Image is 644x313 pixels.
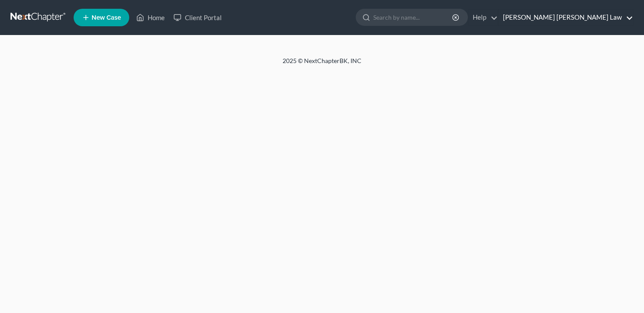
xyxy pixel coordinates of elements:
[132,10,169,25] a: Home
[468,10,498,25] a: Help
[92,14,121,21] span: New Case
[169,10,226,25] a: Client Portal
[72,56,572,72] div: 2025 © NextChapterBK, INC
[373,9,453,25] input: Search by name...
[499,10,633,25] a: [PERSON_NAME] [PERSON_NAME] Law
